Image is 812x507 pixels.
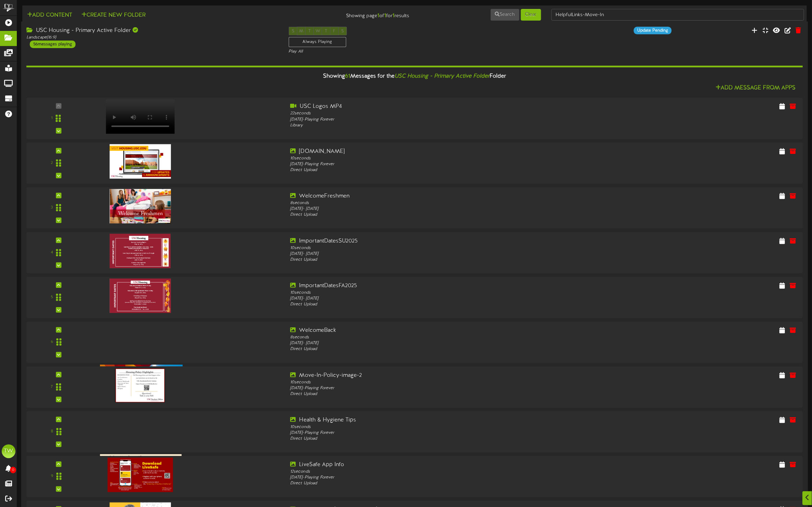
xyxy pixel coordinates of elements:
button: Add Content [25,11,74,20]
img: 35e477e3-1c49-4852-8431-9ffba193bee4.jpg [110,189,171,223]
div: Direct Upload [290,167,604,173]
div: [DATE] - Playing Forever [290,161,604,167]
div: 10 seconds [290,424,604,430]
button: Clear [521,9,541,21]
div: WelcomeFreshmen [290,192,604,200]
div: Health & Hygiene Tips [290,416,604,424]
strong: 1 [392,13,394,19]
img: f58f3b2d-c2b2-4539-8eaa-0f67e3d033c2.jpg [100,365,183,395]
input: -- Search Folders by Name -- [551,9,804,21]
div: Direct Upload [290,302,604,307]
span: 61 [345,73,350,79]
div: [DATE] - Playing Forever [290,430,604,436]
div: Library [290,123,604,128]
div: 8 seconds [290,335,604,340]
div: Landscape ( 16:9 ) [26,35,278,41]
div: 12 seconds [290,469,604,475]
div: 9 [51,474,53,480]
button: Search [491,9,519,21]
div: [DATE] - [DATE] [290,296,604,302]
div: [DOMAIN_NAME] [290,148,604,156]
div: [DATE] - [DATE] [290,340,604,346]
i: USC Housing - Primary Active Folder [394,73,490,79]
div: ImportantDatesSU2025 [290,237,604,245]
div: USC Housing - Primary Active Folder [26,27,278,35]
div: USC Logos MP4 [290,103,604,111]
div: [DATE] - [DATE] [290,206,604,212]
div: [DATE] - Playing Forever [290,475,604,481]
div: 10 seconds [290,245,604,251]
img: f178b5d0-1b16-4a8b-8848-1ec877d34465.jpg [110,144,171,179]
div: 22 seconds [290,111,604,116]
div: 8 seconds [290,200,604,206]
div: Always Playing [289,37,346,47]
img: be6c3767-e068-41d9-b667-f3eb0086a26c.jpg [110,279,171,313]
div: [DATE] - Playing Forever [290,385,604,391]
div: Direct Upload [290,436,604,442]
div: 6 [51,339,53,345]
div: Direct Upload [290,212,604,218]
strong: 1 [384,13,386,19]
div: Move-In-Policy-image-2 [290,372,604,380]
div: Play All [289,49,541,55]
div: 10 seconds [290,290,604,296]
div: Direct Upload [290,391,604,397]
div: Showing Messages for the Folder [21,69,808,84]
div: Showing page of for results [283,8,414,20]
img: 69bb3e77-2405-4214-bb11-12b0dc5b5bab.jpg [100,454,182,488]
div: ImportantDatesFA2025 [290,282,604,290]
div: Direct Upload [290,347,604,352]
img: 355ebe3c-9b2b-4fb5-a12b-04873e6f2ea3.jpg [115,368,165,403]
button: Create New Folder [79,11,148,20]
div: Direct Upload [290,481,604,487]
div: [DATE] - [DATE] [290,251,604,257]
div: 56 messages playing [30,41,76,48]
div: WelcomeBack [290,327,604,335]
div: LiveSafe App Info [290,461,604,469]
img: 5231bd61-e94d-49da-ad3e-6381b9494873.jpg [107,458,173,492]
div: TW [2,444,15,458]
div: [DATE] - Playing Forever [290,117,604,123]
img: 4a815765-96a6-4a5a-a947-b878a3c33b0a.jpg [110,234,171,268]
div: Direct Upload [290,257,604,263]
button: Add Message From Apps [714,84,798,92]
span: 0 [10,467,16,473]
strong: 1 [377,13,379,19]
div: Update Pending [634,27,672,34]
div: 10 seconds [290,380,604,385]
div: 10 seconds [290,156,604,161]
div: 8 [51,429,53,435]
